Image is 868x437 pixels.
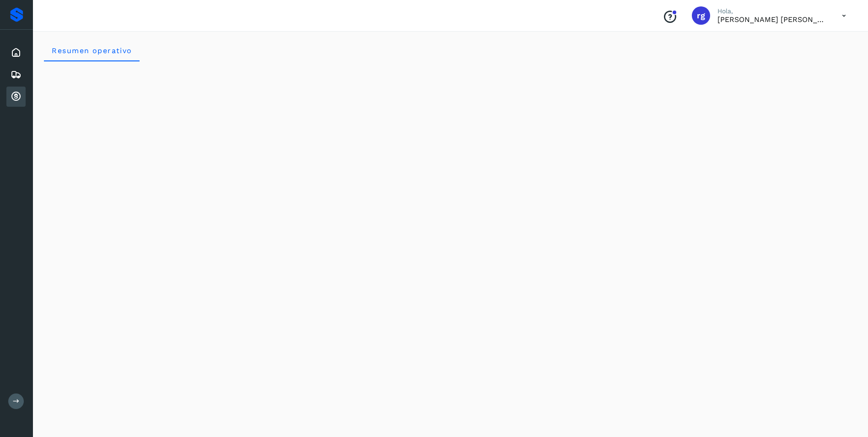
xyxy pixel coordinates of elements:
div: Embarques [6,65,26,85]
div: Cuentas por cobrar [6,87,26,107]
div: Inicio [6,43,26,63]
p: rogelio guadalupe medina Armendariz [717,15,827,24]
p: Hola, [717,7,827,15]
span: Resumen operativo [51,46,132,55]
